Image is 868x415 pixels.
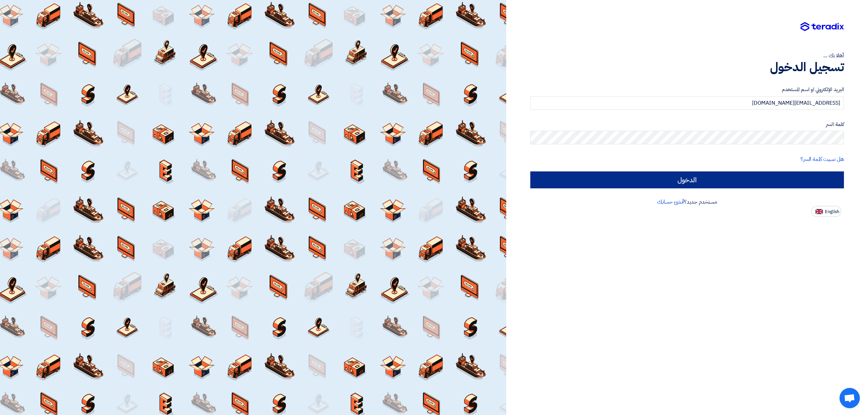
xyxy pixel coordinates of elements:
[530,121,844,128] label: كلمة السر
[530,198,844,206] div: مستخدم جديد؟
[530,51,844,60] div: أهلا بك ...
[840,388,860,408] div: Open chat
[825,209,839,214] span: English
[530,96,844,110] input: أدخل بريد العمل الإلكتروني او اسم المستخدم الخاص بك ...
[530,60,844,75] h1: تسجيل الدخول
[801,22,844,32] img: Teradix logo
[815,209,823,214] img: en-US.png
[811,206,841,217] button: English
[657,198,684,206] a: أنشئ حسابك
[530,86,844,94] label: البريد الإلكتروني او اسم المستخدم
[530,171,844,188] input: الدخول
[801,155,844,163] a: هل نسيت كلمة السر؟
